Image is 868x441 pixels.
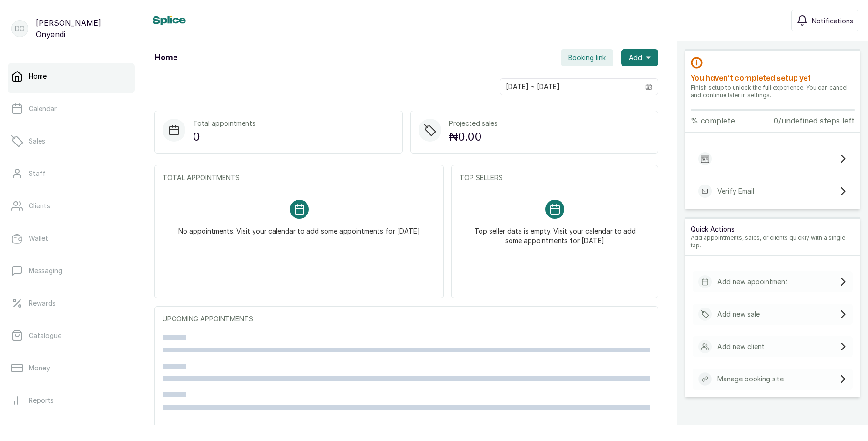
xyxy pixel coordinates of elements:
[717,277,788,287] p: Add new appointment
[8,95,135,122] a: Calendar
[29,234,48,243] p: Wallet
[8,63,135,90] a: Home
[8,322,135,349] a: Catalogue
[621,49,658,66] button: Add
[8,387,135,414] a: Reports
[29,331,61,340] p: Catalogue
[8,128,135,154] a: Sales
[717,342,765,351] p: Add new client
[193,128,255,145] p: 0
[178,219,420,236] p: No appointments. Visit your calendar to add some appointments for [DATE]
[460,173,650,183] p: TOP SELLERS
[29,201,50,211] p: Clients
[812,16,853,26] span: Notifications
[36,17,131,40] p: [PERSON_NAME] Onyendi
[193,119,255,128] p: Total appointments
[8,290,135,317] a: Rewards
[29,169,46,178] p: Staff
[717,309,760,319] p: Add new sale
[163,173,436,183] p: TOTAL APPOINTMENTS
[774,115,855,126] p: 0/undefined steps left
[629,53,642,62] span: Add
[791,10,858,31] button: Notifications
[8,355,135,381] a: Money
[561,49,613,66] button: Booking link
[449,128,498,145] p: ₦0.00
[8,257,135,284] a: Messaging
[717,374,784,384] p: Manage booking site
[29,298,56,308] p: Rewards
[154,52,177,63] h1: Home
[471,219,639,246] p: Top seller data is empty. Visit your calendar to add some appointments for [DATE]
[691,225,855,234] p: Quick Actions
[691,234,855,249] p: Add appointments, sales, or clients quickly with a single tap.
[691,84,855,99] p: Finish setup to unlock the full experience. You can cancel and continue later in settings.
[29,266,62,276] p: Messaging
[29,72,47,81] p: Home
[15,24,25,33] p: DO
[163,314,650,324] p: UPCOMING APPOINTMENTS
[500,79,640,95] input: Select date
[645,83,652,90] svg: calendar
[8,225,135,252] a: Wallet
[691,72,855,84] h2: You haven’t completed setup yet
[691,115,735,126] p: % complete
[29,104,57,113] p: Calendar
[449,119,498,128] p: Projected sales
[8,193,135,219] a: Clients
[8,160,135,187] a: Staff
[29,396,54,405] p: Reports
[568,53,606,62] span: Booking link
[29,363,50,373] p: Money
[717,186,754,196] p: Verify Email
[29,136,45,146] p: Sales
